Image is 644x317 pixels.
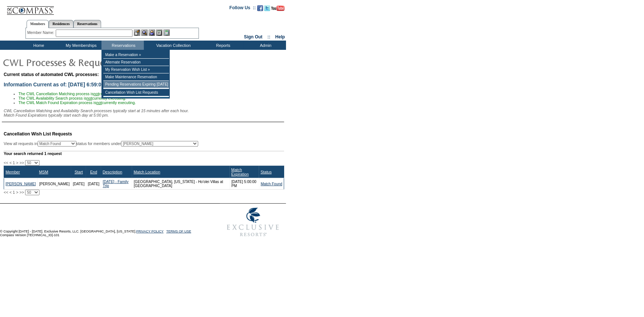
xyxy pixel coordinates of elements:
a: Subscribe to our YouTube Channel [271,7,285,12]
span: < [9,190,11,194]
div: CWL Cancellation Matching and Availability Search processes typically start at 15 minutes after e... [4,108,284,117]
td: Pending Reservations Expiring [DATE] [103,81,169,88]
a: Start [75,170,83,174]
img: Become our fan on Facebook [257,5,263,11]
a: Follow us on Twitter [264,7,270,12]
td: Vacation Collection [144,41,201,50]
span: 1 [13,161,15,165]
span: < [9,161,11,165]
img: Subscribe to our YouTube Channel [271,6,285,11]
td: [PERSON_NAME] [38,178,71,190]
a: Status [261,170,272,174]
td: [GEOGRAPHIC_DATA], [US_STATE] - Ho'olei Villas at [GEOGRAPHIC_DATA] [132,178,230,190]
a: PRIVACY POLICY [136,230,163,233]
img: Reservations [156,30,162,36]
td: [DATE] [71,178,86,190]
a: MSM [39,170,48,174]
span: 1 [13,190,15,194]
a: Member [6,170,20,174]
td: Home [17,41,59,50]
td: Follow Us :: [230,4,256,13]
span: The CWL Match Found Expiration process is currently executing. [18,100,136,105]
a: Sign Out [244,34,262,39]
td: Make a Reservation » [103,51,169,59]
td: [DATE] [86,178,101,190]
img: Impersonate [149,30,155,36]
a: Description [103,170,122,174]
span: >> [20,161,24,165]
a: [DATE] - Family Trip [103,180,128,188]
td: Cancellation Wish List Requests [103,89,169,96]
div: Member Name: [27,30,56,36]
div: Your search returned 1 request [4,151,284,156]
a: Residences [49,20,73,28]
u: not [96,100,102,105]
div: View all requests in status for members under [4,141,198,147]
span: :: [268,34,271,39]
span: >> [20,190,24,194]
a: Help [275,34,285,39]
td: My Reservation Wish List » [103,66,169,73]
td: [DATE] 5:00:00 PM [230,178,259,190]
span: << [4,190,8,194]
img: b_calculator.gif [163,30,170,36]
span: The CWL Cancellation Matching process is currently executing. [18,92,133,96]
span: Cancellation Wish List Requests [4,131,72,137]
td: Reservations [101,41,144,50]
td: Alternate Reservation [103,59,169,66]
a: Match Expiration [231,168,249,176]
td: My Memberships [59,41,101,50]
span: > [16,190,18,194]
img: Exclusive Resorts [220,204,286,241]
span: Current status of automated CWL processes: [4,72,99,77]
u: not [87,96,92,100]
span: << [4,161,8,165]
img: View [141,30,148,36]
span: The CWL Availability Search process is currently executing. [18,96,126,100]
u: not [93,92,99,96]
a: TERMS OF USE [166,230,192,233]
a: Reservations [73,20,101,28]
a: End [90,170,97,174]
a: [PERSON_NAME] [6,182,36,186]
a: Members [27,20,49,28]
img: b_edit.gif [134,30,140,36]
span: Information Current as of: [DATE] 6:59:08 AM [4,82,113,87]
td: Make Maintenance Reservation [103,73,169,81]
td: Reports [201,41,244,50]
img: Follow us on Twitter [264,5,270,11]
span: > [16,161,18,165]
a: Become our fan on Facebook [257,7,263,12]
a: Match Found [261,182,282,186]
td: Admin [244,41,286,50]
a: Match Location [134,170,160,174]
